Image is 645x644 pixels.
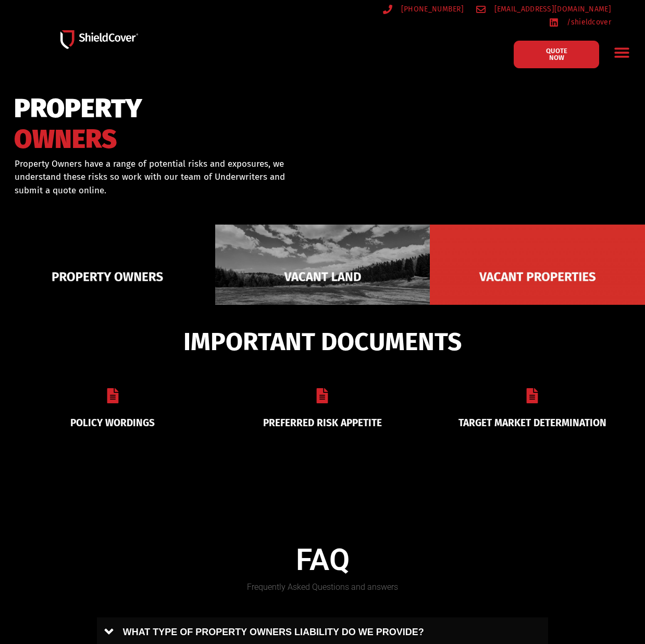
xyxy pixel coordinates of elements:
[97,542,549,578] h4: FAQ
[97,583,549,591] h5: Frequently Asked Questions and answers
[399,3,464,16] span: [PHONE_NUMBER]
[70,417,155,429] a: POLICY WORDINGS
[539,47,574,61] span: QUOTE NOW
[215,225,430,329] img: Vacant Land liability cover
[263,417,382,429] a: PREFERRED RISK APPETITE
[564,16,611,29] span: /shieldcover
[492,3,611,16] span: [EMAIL_ADDRESS][DOMAIN_NAME]
[476,3,611,16] a: [EMAIL_ADDRESS][DOMAIN_NAME]
[514,41,599,68] a: QUOTE NOW
[549,16,611,29] a: /shieldcover
[610,40,634,65] div: Menu Toggle
[458,417,606,429] a: TARGET MARKET DETERMINATION
[14,98,142,119] span: PROPERTY
[383,3,464,16] a: [PHONE_NUMBER]
[15,157,311,197] p: Property Owners have a range of potential risks and exposures, we understand these risks so work ...
[60,30,138,49] img: Shield-Cover-Underwriting-Australia-logo-full
[183,332,462,352] span: IMPORTANT DOCUMENTS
